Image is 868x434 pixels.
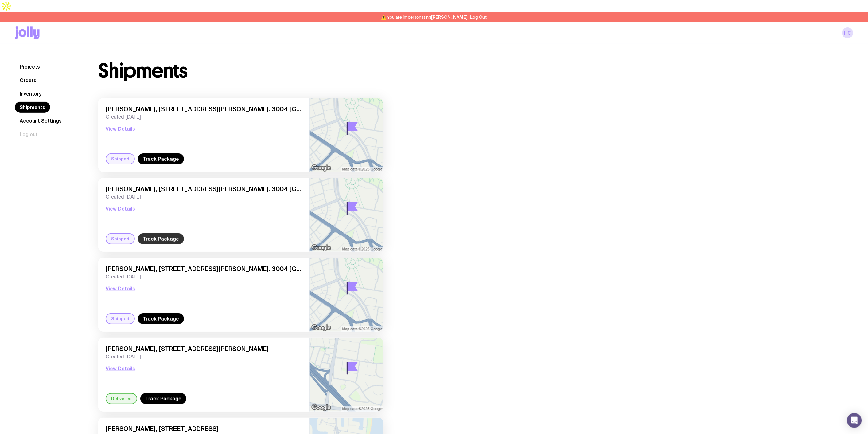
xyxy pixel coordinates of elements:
[106,313,135,324] div: Shipped
[15,88,46,99] a: Inventory
[310,178,383,252] img: staticmap
[106,393,137,404] div: Delivered
[106,425,302,432] span: [PERSON_NAME], [STREET_ADDRESS]
[310,338,383,412] img: staticmap
[140,393,186,404] a: Track Package
[98,61,188,81] h1: Shipments
[310,258,383,332] img: staticmap
[106,105,302,113] span: [PERSON_NAME], [STREET_ADDRESS][PERSON_NAME]. 3004 [GEOGRAPHIC_DATA], [GEOGRAPHIC_DATA]
[106,233,135,244] div: Shipped
[106,125,135,132] button: View Details
[106,114,302,120] span: Created [DATE]
[138,313,184,324] a: Track Package
[106,354,302,360] span: Created [DATE]
[106,194,302,200] span: Created [DATE]
[15,102,50,113] a: Shipments
[106,274,302,280] span: Created [DATE]
[106,205,135,212] button: View Details
[138,153,184,164] a: Track Package
[15,61,45,72] a: Projects
[106,265,302,273] span: [PERSON_NAME], [STREET_ADDRESS][PERSON_NAME]. 3004 [GEOGRAPHIC_DATA], [GEOGRAPHIC_DATA]
[15,129,43,140] button: Log out
[15,115,67,126] a: Account Settings
[470,15,487,20] button: Log Out
[15,75,41,86] a: Orders
[138,233,184,244] a: Track Package
[381,15,468,20] span: ⚠️ You are impersonating
[106,365,135,372] button: View Details
[106,153,135,164] div: Shipped
[106,185,302,193] span: [PERSON_NAME], [STREET_ADDRESS][PERSON_NAME]. 3004 [GEOGRAPHIC_DATA], [GEOGRAPHIC_DATA]
[842,27,853,38] a: HC
[106,345,302,353] span: [PERSON_NAME], [STREET_ADDRESS][PERSON_NAME]
[431,15,468,20] span: [PERSON_NAME]
[106,285,135,292] button: View Details
[310,98,383,172] img: staticmap
[847,413,862,428] div: Open Intercom Messenger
